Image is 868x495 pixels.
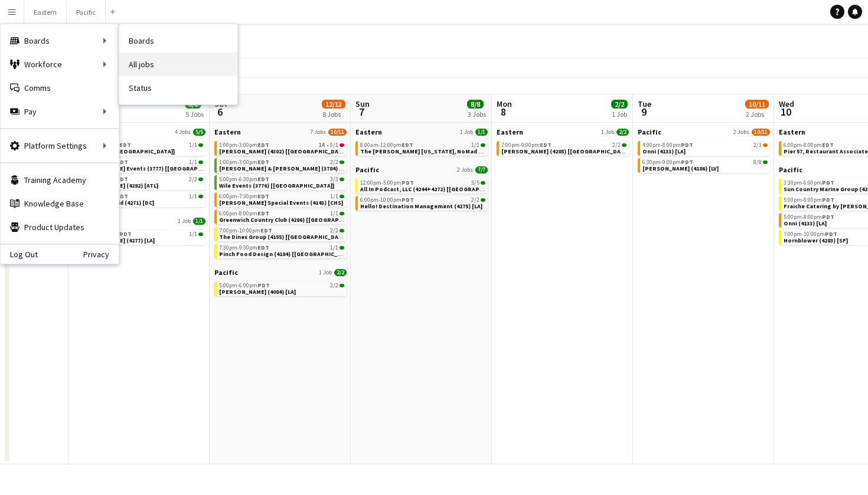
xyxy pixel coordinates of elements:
a: 7:00pm-9:00pmEDT2/2[PERSON_NAME] (4285) [[GEOGRAPHIC_DATA]] [501,141,626,155]
span: Tue [638,99,651,109]
span: 2/2 [471,197,479,203]
a: 12:00pm-5:00pmPDT5/5All In Podcast, LLC (4244+4272) [[GEOGRAPHIC_DATA]] [360,179,485,192]
div: Eastern1 Job2/27:00pm-9:00pmEDT2/2[PERSON_NAME] (4285) [[GEOGRAPHIC_DATA]] [497,127,629,158]
span: 8/8 [467,100,484,109]
a: 8:00pm-10:00pmPDT1/1[PERSON_NAME] (4277) [LA] [78,230,203,244]
span: 8 [495,105,512,119]
span: 2/2 [481,198,485,202]
div: Eastern4 Jobs5/512:00pm-2:00pmEDT1/1CxRA (4305) [[GEOGRAPHIC_DATA]]6:00pm-7:00pmEDT1/1[PERSON_NAM... [73,127,205,217]
a: Comms [1,76,119,100]
span: The Ritz-Carlton New York, NoMad (4267) [NYC] [360,147,560,155]
span: 2/2 [334,269,347,276]
span: Eastern [214,127,241,136]
span: 4 Jobs [175,129,191,136]
span: Van Wyck & Van Wyck (3784) [NYC] [219,165,403,172]
a: 6:15pm-7:30pmEDT2/2[PERSON_NAME] (4282) [ATL] [78,175,203,189]
span: 1 Job [319,269,332,276]
span: 3/3 [330,176,338,182]
a: Privacy [83,250,119,259]
span: 5/5 [471,180,479,186]
span: EDT [116,192,128,200]
a: Pacific2 Jobs10/11 [638,127,770,136]
span: EDT [257,192,269,200]
a: 4:00pm-8:00pmPDT2/3Onni (4133) [LA] [642,141,768,155]
span: 2/3 [753,142,762,148]
span: 1A [319,142,325,148]
span: 1/1 [330,245,338,251]
div: Eastern7 Jobs10/111:00pm-3:00pmEDT1A•0/1[PERSON_NAME] (4302) [[GEOGRAPHIC_DATA]]1:00pm-3:00pmEDT2... [214,127,347,268]
span: 1/1 [198,160,203,164]
span: EDT [257,209,269,217]
div: 8 Jobs [322,110,345,119]
span: Pacific [355,165,379,174]
span: 1/1 [198,195,203,198]
span: 1/1 [189,231,197,237]
a: Boards [119,29,237,53]
span: 2/2 [330,159,338,165]
a: 6:00pm-7:30pmEDT1/1[PERSON_NAME] Special Events (4143) [CHS] [219,192,344,206]
a: 5:00pm-6:30pmEDT3/3Wile Events (3776) [[GEOGRAPHIC_DATA]] [219,175,344,189]
span: 4:00pm-8:00pm [642,142,693,148]
a: 1:00pm-3:00pmEDT2/2[PERSON_NAME] & [PERSON_NAME] (3784) [[GEOGRAPHIC_DATA]] [219,158,344,172]
span: All In Podcast, LLC (4244+4272) [LA] [360,185,510,193]
div: Workforce [1,53,119,76]
a: 6:00pm-7:00pmEDT1/1[PERSON_NAME] Events (3777) [[GEOGRAPHIC_DATA]] [78,158,203,172]
a: 8:00am-12:00pmEDT1/1The [PERSON_NAME] [US_STATE], NoMad (4267) [[GEOGRAPHIC_DATA]] [360,141,485,155]
span: 1/1 [193,218,205,225]
span: 7:00pm-10:00pm [784,231,837,237]
a: 12:00pm-2:00pmEDT1/1CxRA (4305) [[GEOGRAPHIC_DATA]] [78,141,203,155]
a: 6:00pm-10:00pmPDT2/2Hello! Destination Management (4275) [LA] [360,196,485,209]
span: 3:30pm-6:00pm [784,180,834,186]
span: Wile Events (3776) [NYC] [219,182,334,189]
span: Hornblower (4283) [SF] [784,237,848,244]
div: 1 Job [612,110,627,119]
span: 1/1 [189,194,197,199]
div: Pacific1 Job2/25:00pm-6:00pmPDT2/2[PERSON_NAME] (4084) [LA] [214,268,347,299]
span: 10/11 [745,100,769,109]
span: 2/2 [198,178,203,181]
span: PDT [681,158,693,166]
span: Onni (4133) [LA] [784,219,827,227]
span: Eastern [355,127,382,136]
a: All jobs [119,53,237,76]
a: Log Out [1,250,38,259]
a: Training Academy [1,168,119,192]
span: 7 [354,105,370,119]
span: 7:30pm-9:30pm [219,245,269,251]
span: 3/3 [340,178,344,181]
span: 1/1 [189,142,197,148]
span: 1/1 [189,159,197,165]
span: Wed [779,99,794,109]
a: Eastern1 Job1/1 [355,127,488,136]
span: 10/11 [328,129,347,136]
span: Pinch Food Design (4184) [NYC] [219,250,355,258]
a: 7:30pm-9:30pmEDT1/1The Brand Guild (4271) [DC] [78,192,203,206]
span: 1:00pm-3:00pm [219,159,269,165]
span: 1/1 [475,129,488,136]
span: 6 [213,105,227,119]
a: Product Updates [1,215,119,239]
span: Spencer Special Events (4143) [CHS] [219,199,343,206]
span: 2/2 [340,284,344,287]
button: Eastern [24,1,67,24]
span: EDT [402,141,413,149]
span: EDT [257,175,269,183]
span: EDT [257,141,269,149]
span: EDT [260,227,272,234]
span: 1/1 [481,143,485,147]
a: Pacific1 Job1/1 [73,217,205,225]
a: 7:00pm-10:00pmEDT2/2The Dinex Group (4155) [[GEOGRAPHIC_DATA]] [219,227,344,240]
span: 1/1 [330,211,338,217]
span: 2 Jobs [733,129,749,136]
span: 8/8 [763,160,768,164]
span: The Dinex Group (4155) [NYC] [219,233,349,241]
span: Eastern [779,127,805,136]
span: 5/5 [481,181,485,185]
a: 6:00pm-8:00pmEDT1/1Greenwich Country Club (4286) [[GEOGRAPHIC_DATA]] [219,209,344,223]
span: 6:30pm-9:00pm [642,159,693,165]
span: 7 Jobs [310,129,326,136]
span: 1:00pm-3:00pm [219,142,269,148]
span: 2/3 [763,143,768,147]
a: 6:30pm-9:00pmPDT8/8[PERSON_NAME] (4186) [LV] [642,158,768,172]
span: EDT [540,141,552,149]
